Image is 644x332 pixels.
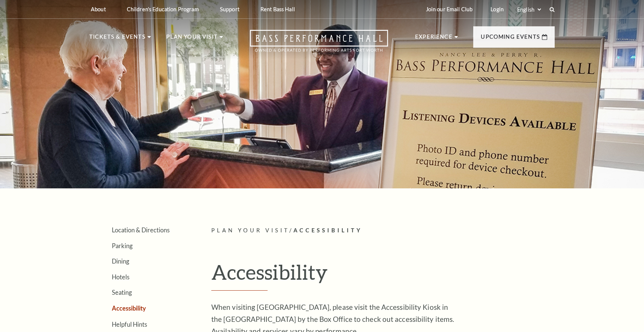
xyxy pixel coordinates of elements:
a: Hotels [112,273,129,280]
span: Plan Your Visit [211,227,289,233]
a: Dining [112,258,129,265]
p: Experience [415,32,453,46]
p: Children's Education Program [127,6,199,12]
span: Accessibility [293,227,363,233]
a: Helpful Hints [112,321,147,328]
a: Seating [112,289,132,296]
p: Tickets & Events [89,32,146,46]
p: / [211,226,555,235]
h1: Accessibility [211,260,555,291]
p: About [91,6,106,12]
a: Accessibility [112,305,146,312]
a: Location & Directions [112,226,170,233]
p: Upcoming Events [481,32,540,46]
p: Support [220,6,239,12]
p: Plan Your Visit [166,32,218,46]
select: Select: [516,6,542,13]
a: Parking [112,242,132,249]
p: Rent Bass Hall [260,6,295,12]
